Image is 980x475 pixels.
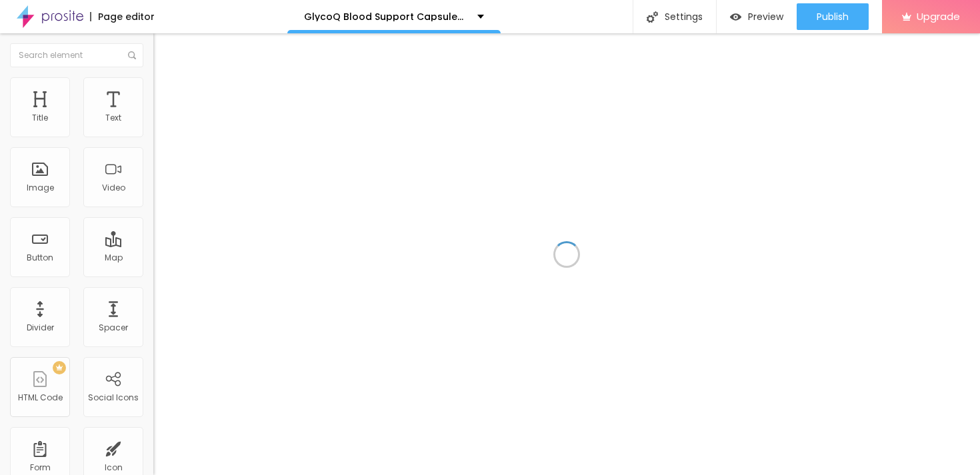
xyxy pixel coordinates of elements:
span: Preview [748,11,783,22]
div: Video [102,183,125,193]
img: view-1.svg [730,11,741,23]
div: Text [105,113,121,123]
div: Divider [27,323,54,332]
p: GlycoQ Blood Support Capsules™ CA NZ AU: Daily Wellness for Blood Pressure and Energy Levels [304,12,467,21]
span: Upgrade [917,11,960,22]
div: Image [27,183,54,193]
div: HTML Code [18,393,63,402]
img: Icone [647,11,658,23]
div: Map [105,253,123,262]
div: Social Icons [88,393,139,402]
div: Form [30,463,51,472]
button: Publish [797,3,869,30]
div: Title [32,113,48,123]
div: Page editor [90,12,155,21]
div: Spacer [99,323,128,332]
input: Search element [10,43,143,67]
span: Publish [817,11,849,22]
div: Button [27,253,53,262]
img: Icone [128,51,136,59]
button: Preview [717,3,797,30]
div: Icon [105,463,123,472]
